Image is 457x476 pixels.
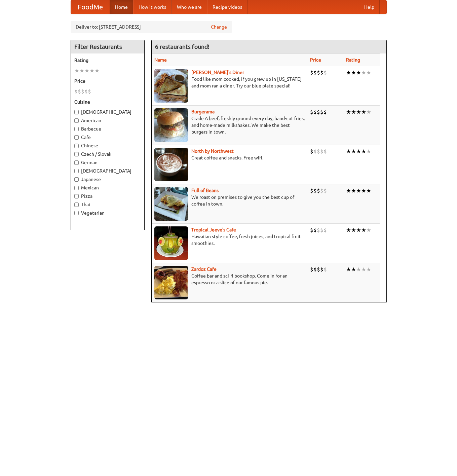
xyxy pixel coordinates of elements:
[317,69,320,76] li: $
[320,266,323,273] li: $
[211,24,227,30] a: Change
[172,0,207,14] a: Who we are
[310,226,313,234] li: $
[84,67,89,74] li: ★
[74,144,79,148] input: Chinese
[361,69,366,76] li: ★
[351,226,356,234] li: ★
[323,187,327,194] li: $
[366,148,371,155] li: ★
[154,148,188,181] img: north.jpg
[110,0,133,14] a: Home
[74,176,141,183] label: Japanese
[323,148,327,155] li: $
[320,187,323,194] li: $
[154,194,305,207] p: We roast on premises to give you the best cup of coffee in town.
[320,148,323,155] li: $
[366,69,371,76] li: ★
[74,118,79,123] input: American
[154,115,305,135] p: Grade A beef, freshly ground every day, hand-cut fries, and home-made milkshakes. We make the bes...
[351,148,356,155] li: ★
[74,134,141,141] label: Cafe
[74,110,79,114] input: [DEMOGRAPHIC_DATA]
[356,148,361,155] li: ★
[356,108,361,116] li: ★
[320,69,323,76] li: $
[366,266,371,273] li: ★
[74,159,141,166] label: German
[317,266,320,273] li: $
[310,148,313,155] li: $
[154,266,188,299] img: zardoz.jpg
[310,266,313,273] li: $
[191,188,219,193] a: Full of Beans
[351,266,356,273] li: ★
[351,69,356,76] li: ★
[361,226,366,234] li: ★
[310,69,313,76] li: $
[320,226,323,234] li: $
[356,69,361,76] li: ★
[74,169,79,173] input: [DEMOGRAPHIC_DATA]
[366,226,371,234] li: ★
[74,88,78,95] li: $
[366,187,371,194] li: ★
[154,76,305,89] p: Food like mom cooked, if you grew up in [US_STATE] and mom ran a diner. Try our blue plate special!
[154,233,305,247] p: Hawaiian style coffee, fresh juices, and tropical fruit smoothies.
[356,226,361,234] li: ★
[313,226,317,234] li: $
[361,108,366,116] li: ★
[74,160,79,165] input: German
[346,187,351,194] li: ★
[74,99,141,105] h5: Cuisine
[74,151,141,157] label: Czech / Slovak
[313,69,317,76] li: $
[133,0,172,14] a: How it works
[71,40,144,53] h4: Filter Restaurants
[154,226,188,260] img: jeeves.jpg
[191,109,215,114] a: Burgerama
[74,117,141,124] label: American
[313,148,317,155] li: $
[154,57,167,63] a: Name
[361,148,366,155] li: ★
[323,108,327,116] li: $
[361,187,366,194] li: ★
[346,266,351,273] li: ★
[74,109,141,115] label: [DEMOGRAPHIC_DATA]
[84,88,88,95] li: $
[191,266,217,272] a: Zardoz Cafe
[74,177,79,182] input: Japanese
[320,108,323,116] li: $
[191,148,234,154] a: North by Northwest
[191,227,236,232] a: Tropical Jeeve's Cafe
[346,57,360,63] a: Rating
[346,148,351,155] li: ★
[351,108,356,116] li: ★
[74,193,141,199] label: Pizza
[74,57,141,64] h5: Rating
[310,57,321,63] a: Price
[81,88,84,95] li: $
[356,187,361,194] li: ★
[317,108,320,116] li: $
[351,187,356,194] li: ★
[88,88,91,95] li: $
[89,67,94,74] li: ★
[346,108,351,116] li: ★
[323,226,327,234] li: $
[74,135,79,140] input: Cafe
[74,67,79,74] li: ★
[74,184,141,191] label: Mexican
[313,266,317,273] li: $
[74,201,141,208] label: Thai
[317,226,320,234] li: $
[94,67,100,74] li: ★
[74,186,79,190] input: Mexican
[154,272,305,286] p: Coffee bar and sci-fi bookshop. Come in for an espresso or a slice of our famous pie.
[74,125,141,132] label: Barbecue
